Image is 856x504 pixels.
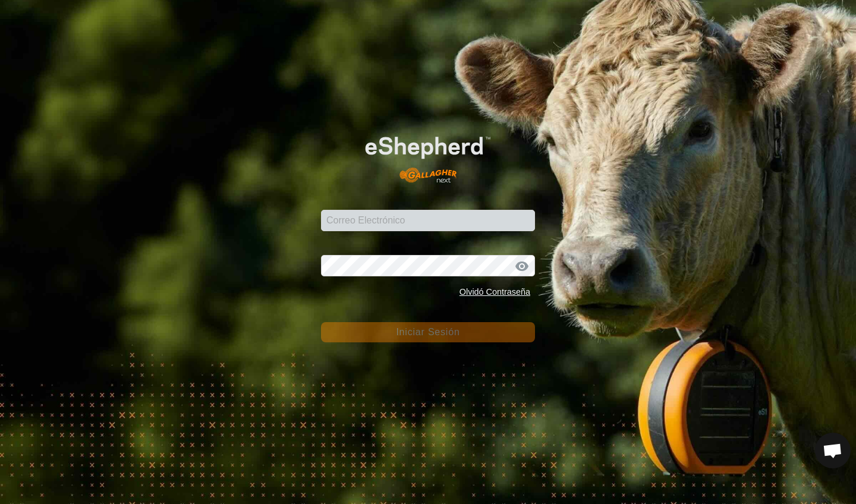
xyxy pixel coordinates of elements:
input: Correo Electrónico [321,210,535,231]
span: Iniciar Sesión [396,327,460,337]
img: Logo de eShepherd [342,119,514,192]
div: Chat abierto [815,433,851,468]
button: Iniciar Sesión [321,322,535,342]
a: Olvidó Contraseña [460,287,530,297]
